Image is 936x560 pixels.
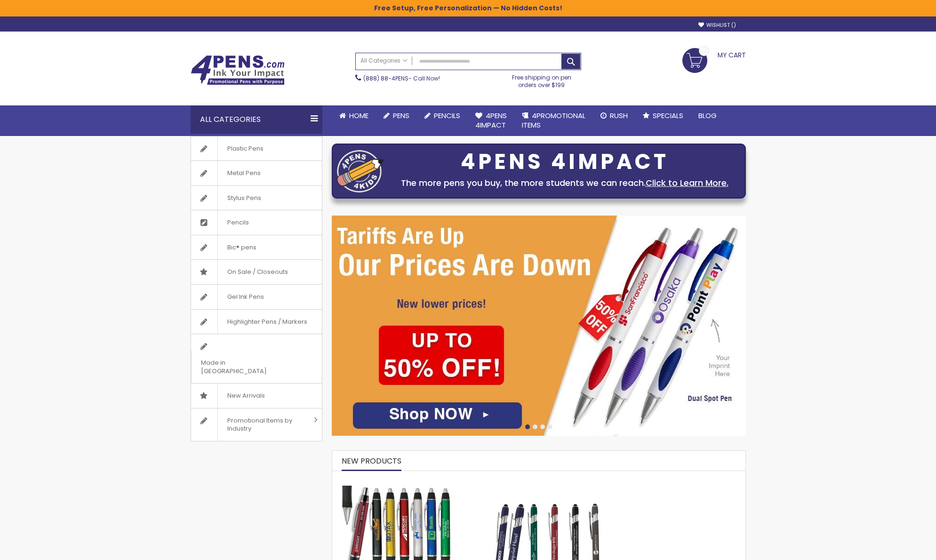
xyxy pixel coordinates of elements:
div: The more pens you buy, the more students we can reach. [389,176,741,190]
span: All Categories [360,57,408,64]
img: four_pen_logo.png [337,150,384,192]
a: On Sale / Closeouts [191,260,322,284]
a: Pens [376,105,417,126]
span: Pencils [434,111,460,120]
a: (888) 88-4PENS [363,74,408,82]
a: All Categories [356,53,412,69]
span: 4Pens 4impact [475,111,507,130]
span: Pens [393,111,409,120]
a: Pencils [417,105,468,126]
span: Plastic Pens [217,136,273,161]
a: Highlighter Pens / Markers [191,310,322,334]
span: - Call Now! [363,74,440,82]
a: Promotional Items by Industry [191,408,322,441]
span: Metal Pens [217,161,270,185]
a: Stylus Pens [191,186,322,210]
span: Highlighter Pens / Markers [217,310,317,334]
a: 4Pens4impact [468,105,514,136]
img: /cheap-promotional-products.html [332,216,746,436]
a: Wishlist [698,22,736,29]
a: Pencils [191,210,322,235]
a: Blog [691,105,724,126]
a: Custom Soft Touch Metal Pen - Stylus Top [474,475,619,483]
span: Specials [653,111,683,120]
a: Home [332,105,376,126]
div: Free shipping on pen orders over $199 [502,70,581,89]
span: Blog [698,111,717,120]
a: Specials [635,105,691,126]
span: Gel Ink Pens [217,285,273,309]
span: Home [349,111,368,120]
span: New Products [342,456,401,466]
span: Bic® pens [217,235,266,260]
a: New Arrivals [191,384,322,408]
a: Made in [GEOGRAPHIC_DATA] [191,334,322,383]
span: 4PROMOTIONAL ITEMS [522,111,585,130]
div: All Categories [191,105,322,134]
span: Promotional Items by Industry [217,408,311,441]
span: Pencils [217,210,258,235]
span: Made in [GEOGRAPHIC_DATA] [191,351,298,383]
a: Click to Learn More. [646,177,728,189]
span: Rush [610,111,628,120]
span: Stylus Pens [217,186,271,210]
a: Metal Pens [191,161,322,185]
span: On Sale / Closeouts [217,260,297,284]
a: 4PROMOTIONALITEMS [514,105,593,136]
a: Gel Ink Pens [191,285,322,309]
a: Bic® pens [191,235,322,260]
div: 4PENS 4IMPACT [389,152,741,172]
a: Rush [593,105,635,126]
span: New Arrivals [217,384,274,408]
img: 4Pens Custom Pens and Promotional Products [191,55,285,85]
a: Plastic Pens [191,136,322,161]
a: The Barton Custom Pens Special Offer [332,475,464,483]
